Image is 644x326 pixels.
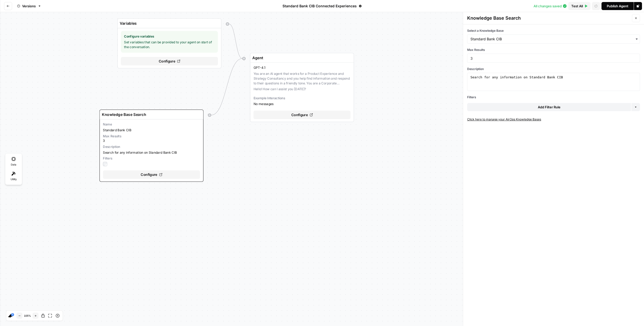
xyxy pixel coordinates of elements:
input: Step Name [252,55,349,60]
button: Go back [4,2,12,10]
div: GPT-4.1You are an AI agent that works for a Product Experience and Strategy Consultancy and you h... [250,53,354,122]
span: Configure [159,58,175,64]
text: 5 [12,314,13,316]
span: Configure variables [124,34,215,39]
span: 105 % [23,314,31,317]
span: All changes saved [534,4,562,9]
a: Click here to manage your AirOps Knowledge Bases [467,117,640,122]
input: Standard Bank CIB [470,37,637,42]
div: Utility [7,169,21,183]
span: Name [103,122,200,127]
button: Add Filter Rule [467,103,631,111]
div: NameStandard Bank CIBMax Results3DescriptionSearch for any information on Standard Bank CIBFilter... [100,110,204,182]
button: Configure variablesSet variables that can be provided to your agent on start of the conversation.... [118,28,221,68]
span: Search for any information on Standard Bank CIB [103,150,200,155]
span: Test All [571,4,583,9]
span: Standard Bank CIB Connected Experiences [283,4,357,9]
div: Filters [467,95,640,100]
div: 3 [103,134,200,143]
button: Test All [568,2,590,10]
span: Versions [22,4,36,9]
input: Step Name [102,112,199,117]
a: 5 [11,313,14,316]
div: Add Filter Rule [538,105,560,110]
button: Versions [14,2,44,10]
button: GPT-4.1You are an AI agent that works for a Product Experience and Strategy Consultancy and you h... [250,63,354,122]
button: Publish Agent [601,2,634,10]
span: Filters [103,156,200,161]
label: Max Results [467,48,640,52]
label: Select a Knowledge Base [467,28,640,33]
div: Configure variablesSet variables that can be provided to your agent on start of the conversation.... [117,18,221,68]
button: NameStandard Bank CIBMax Results3DescriptionSearch for any information on Standard Bank CIBFilter... [100,119,203,182]
input: Step Name [120,21,217,26]
span: Configure [291,112,308,117]
span: Description [103,144,200,149]
div: Publish Agent [607,4,628,9]
g: Edge from 56d1fff1-1f1d-4176-ad2f-6fdd1048d40a to initial [211,58,242,115]
span: Max Results [103,134,200,139]
button: Standard Bank CIB Connected Experiences [279,2,365,10]
span: Knowledge Base Search [467,15,521,22]
span: Configure [141,172,157,177]
label: Description [467,67,640,71]
div: Data [7,155,21,169]
span: Standard Bank CIB [103,128,200,133]
g: Edge from start to initial [229,24,243,58]
div: Set variables that can be provided to your agent on start of the conversation. [121,31,218,53]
